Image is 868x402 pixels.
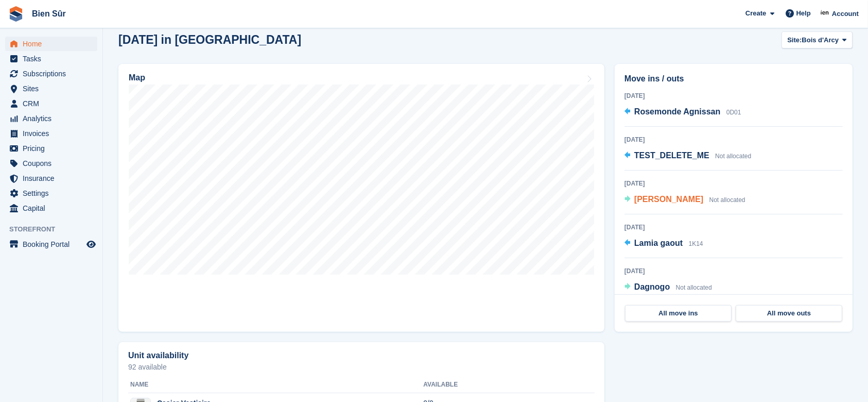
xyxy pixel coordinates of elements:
[23,237,84,252] span: Booking Portal
[625,305,732,322] a: All move ins
[624,237,703,250] a: Lamia gaout 1K14
[634,195,703,204] span: [PERSON_NAME]
[85,238,97,250] a: Preview store
[634,151,709,160] span: TEST_DELETE_ME
[634,239,683,247] span: Lamia gaout
[128,351,188,360] h2: Unit availability
[624,135,843,144] div: [DATE]
[5,37,97,51] a: menu
[624,266,843,276] div: [DATE]
[23,81,84,96] span: Sites
[9,224,102,234] span: Storefront
[23,186,84,200] span: Settings
[5,111,97,126] a: menu
[23,156,84,171] span: Coupons
[796,8,811,19] span: Help
[745,8,766,19] span: Create
[5,66,97,81] a: menu
[23,201,84,215] span: Capital
[676,284,712,291] span: Not allocated
[624,73,843,85] h2: Move ins / outs
[5,201,97,215] a: menu
[23,171,84,186] span: Insurance
[634,107,720,116] span: Rosemonde Agnissan
[5,52,97,66] a: menu
[624,149,751,163] a: TEST_DELETE_ME Not allocated
[23,52,84,66] span: Tasks
[129,73,145,82] h2: Map
[23,141,84,156] span: Pricing
[5,96,97,111] a: menu
[624,223,843,232] div: [DATE]
[802,35,839,45] span: Bois d'Arcy
[832,9,859,19] span: Account
[5,237,97,252] a: menu
[782,31,853,48] button: Site: Bois d'Arcy
[624,179,843,188] div: [DATE]
[624,193,745,207] a: [PERSON_NAME] Not allocated
[634,282,670,291] span: Dagnogo
[23,126,84,141] span: Invoices
[28,5,70,22] a: Bien Sûr
[128,363,595,371] p: 92 available
[709,196,745,204] span: Not allocated
[5,186,97,200] a: menu
[8,6,24,22] img: stora-icon-8386f47178a22dfd0bd8f6a31ec36ba5ce8667c1dd55bd0f319d3a0aa187defe.svg
[118,33,301,47] h2: [DATE] in [GEOGRAPHIC_DATA]
[624,281,712,294] a: Dagnogo Not allocated
[118,64,604,332] a: Map
[5,126,97,141] a: menu
[23,66,84,81] span: Subscriptions
[5,171,97,186] a: menu
[726,109,741,116] span: 0D01
[787,35,802,45] span: Site:
[715,153,751,160] span: Not allocated
[820,8,830,19] img: Asmaa Habri
[624,106,741,119] a: Rosemonde Agnissan 0D01
[5,81,97,96] a: menu
[736,305,842,322] a: All move outs
[23,96,84,111] span: CRM
[5,141,97,156] a: menu
[23,111,84,126] span: Analytics
[5,156,97,171] a: menu
[689,240,703,247] span: 1K14
[23,37,84,51] span: Home
[128,377,423,393] th: Name
[423,377,529,393] th: Available
[624,91,843,100] div: [DATE]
